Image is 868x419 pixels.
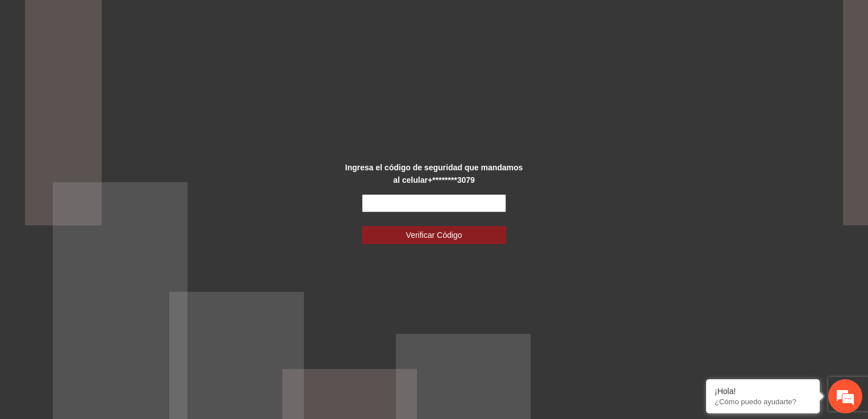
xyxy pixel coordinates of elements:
div: Chatee con nosotros ahora [59,58,191,73]
div: Minimizar ventana de chat en vivo [186,6,214,33]
textarea: Escriba su mensaje y pulse “Intro” [6,290,216,329]
span: Verificar Código [406,229,462,241]
strong: Ingresa el código de seguridad que mandamos al celular +********3079 [345,163,523,185]
span: Estamos en línea. [66,141,157,256]
button: Verificar Código [362,226,507,244]
div: ¡Hola! [715,387,811,396]
p: ¿Cómo puedo ayudarte? [715,397,811,406]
